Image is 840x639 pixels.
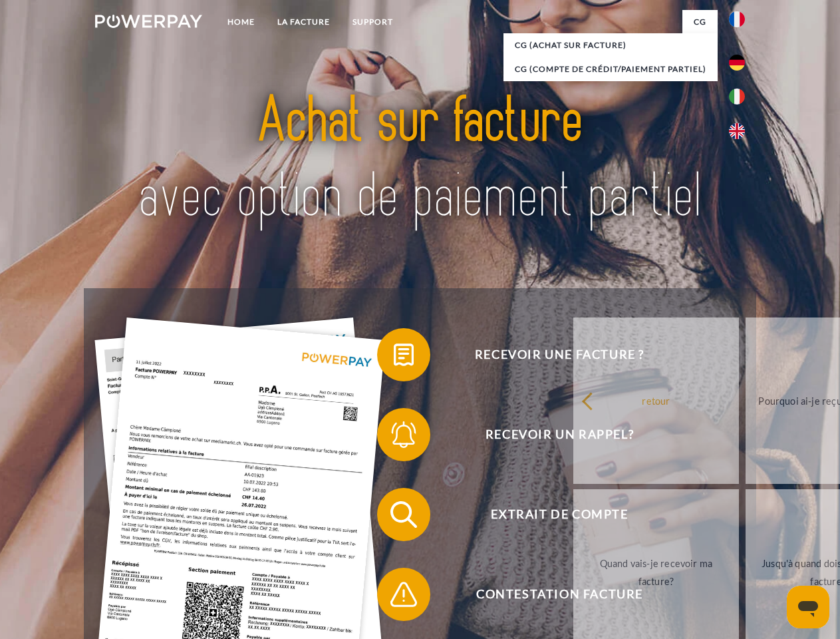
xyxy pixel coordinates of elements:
iframe: Bouton de lancement de la fenêtre de messagerie [787,586,829,628]
button: Recevoir un rappel? [377,408,723,461]
img: qb_search.svg [387,498,420,531]
img: en [729,123,745,139]
a: Support [341,10,404,34]
a: LA FACTURE [266,10,341,34]
img: title-powerpay_fr.svg [127,64,713,255]
img: fr [729,11,745,27]
button: Recevoir une facture ? [377,328,723,381]
img: qb_warning.svg [387,578,420,611]
img: de [729,55,745,71]
button: Extrait de compte [377,488,723,541]
div: retour [581,391,731,409]
button: Contestation Facture [377,568,723,621]
img: qb_bell.svg [387,418,420,451]
a: CG (achat sur facture) [503,33,718,57]
img: logo-powerpay-white.svg [95,15,202,28]
img: it [729,89,745,105]
a: Home [216,10,266,34]
a: CG [682,10,718,34]
a: CG (Compte de crédit/paiement partiel) [503,57,718,81]
div: Quand vais-je recevoir ma facture? [581,554,731,590]
img: qb_bill.svg [387,338,420,371]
